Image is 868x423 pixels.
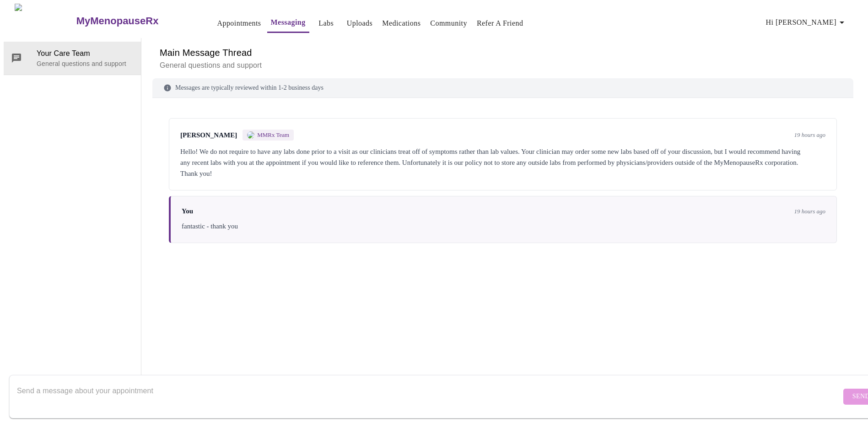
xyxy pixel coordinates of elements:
[17,382,841,411] textarea: Send a message about your appointment
[213,14,264,33] button: Appointments
[271,16,306,29] a: Messaging
[382,17,421,30] a: Medications
[37,48,134,59] span: Your Care Team
[257,131,289,139] span: MMRx Team
[794,131,825,139] span: 19 hours ago
[76,15,159,27] h3: MyMenopauseRx
[312,14,341,33] button: Labs
[75,5,195,37] a: MyMenopauseRx
[794,208,825,215] span: 19 hours ago
[766,16,847,29] span: Hi [PERSON_NAME]
[247,131,254,139] img: MMRX
[180,146,825,179] div: Hello! We do not require to have any labs done prior to a visit as our clinicians treat off of sy...
[477,17,523,30] a: Refer a Friend
[426,14,471,33] button: Community
[347,17,373,30] a: Uploads
[182,207,193,215] span: You
[152,78,853,98] div: Messages are typically reviewed within 1-2 business days
[160,45,846,60] h6: Main Message Thread
[4,42,141,75] div: Your Care TeamGeneral questions and support
[37,59,134,68] p: General questions and support
[182,221,825,232] div: fantastic - thank you
[378,14,424,33] button: Medications
[473,14,527,33] button: Refer a Friend
[318,17,334,30] a: Labs
[430,17,467,30] a: Community
[343,14,377,33] button: Uploads
[15,4,75,38] img: MyMenopauseRx Logo
[180,131,237,139] span: [PERSON_NAME]
[762,13,851,32] button: Hi [PERSON_NAME]
[160,60,846,71] p: General questions and support
[267,13,309,33] button: Messaging
[217,17,261,30] a: Appointments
